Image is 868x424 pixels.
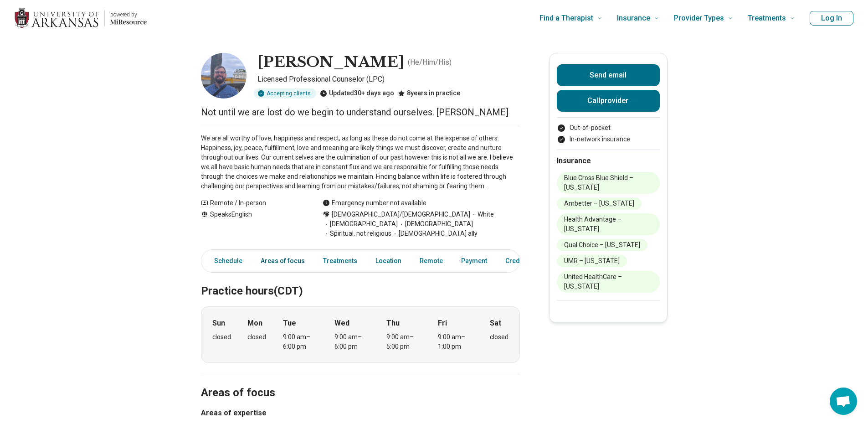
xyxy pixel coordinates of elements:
span: Find a Therapist [539,12,593,25]
button: Send email [557,64,660,86]
a: Location [370,252,407,270]
button: Callprovider [557,90,660,112]
span: Treatments [748,12,786,25]
div: closed [247,332,266,342]
div: closed [212,332,231,342]
span: Insurance [617,12,650,25]
li: UMR – [US_STATE] [557,255,627,267]
h1: [PERSON_NAME] [257,53,404,72]
h2: Areas of focus [201,363,520,401]
strong: Wed [334,318,349,329]
div: 9:00 am – 6:00 pm [283,332,318,352]
div: 9:00 am – 5:00 pm [386,332,421,352]
span: [DEMOGRAPHIC_DATA] [323,219,398,229]
div: Open chat [830,388,857,415]
div: Updated 30+ days ago [320,88,394,98]
p: ( He/Him/His ) [408,57,452,68]
div: Emergency number not available [323,198,426,208]
strong: Sat [490,318,501,329]
a: Treatments [318,252,363,270]
h2: Insurance [557,155,660,166]
button: Log In [810,11,853,26]
p: Not until we are lost do we begin to understand ourselves. [PERSON_NAME] [201,106,520,119]
strong: Mon [247,318,262,329]
p: Licensed Professional Counselor (LPC) [257,74,520,85]
h2: Practice hours (CDT) [201,262,520,299]
a: Home page [15,4,147,33]
li: In-network insurance [557,134,660,144]
li: United HealthCare – [US_STATE] [557,271,660,293]
li: Ambetter – [US_STATE] [557,197,642,210]
a: Credentials [500,252,545,270]
span: [DEMOGRAPHIC_DATA] [398,219,473,229]
div: closed [490,332,508,342]
p: We are all worthy of love, happiness and respect, as long as these do not come at the expense of ... [201,134,520,191]
ul: Payment options [557,123,660,144]
strong: Thu [386,318,400,329]
span: [DEMOGRAPHIC_DATA] ally [391,229,478,238]
img: Robert Stubbs, Licensed Professional Counselor (LPC) [201,53,247,98]
span: [DEMOGRAPHIC_DATA]/[DEMOGRAPHIC_DATA] [332,210,470,219]
div: 8 years in practice [398,88,460,98]
strong: Fri [438,318,447,329]
span: Spiritual, not religious [323,229,391,238]
div: Remote / In-person [201,198,304,208]
div: 9:00 am – 6:00 pm [334,332,370,352]
div: Speaks English [201,210,304,238]
p: powered by [110,11,147,18]
span: White [470,210,494,219]
li: Out-of-pocket [557,123,660,133]
a: Remote [414,252,448,270]
strong: Sun [212,318,225,329]
a: Payment [456,252,493,270]
span: Provider Types [674,12,724,25]
div: 9:00 am – 1:00 pm [438,332,473,352]
div: Accepting clients [254,88,316,98]
li: Qual Choice – [US_STATE] [557,239,647,251]
li: Blue Cross Blue Shield – [US_STATE] [557,172,660,194]
h3: Areas of expertise [201,408,520,419]
a: Areas of focus [255,252,310,270]
strong: Tue [283,318,296,329]
div: When does the program meet? [201,306,520,363]
a: Schedule [203,252,248,270]
li: Health Advantage – [US_STATE] [557,213,660,235]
